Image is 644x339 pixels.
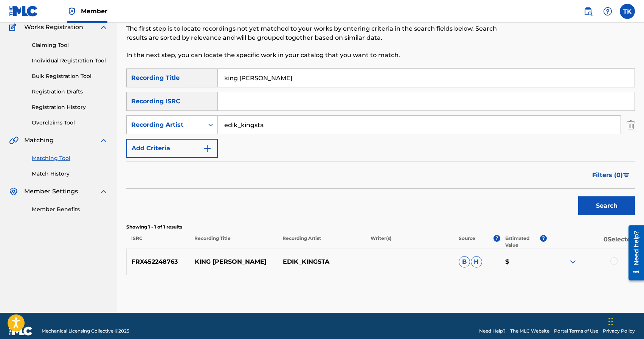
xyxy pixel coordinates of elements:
[606,303,644,339] iframe: Chat Widget
[540,235,547,242] span: ?
[24,187,78,196] span: Member Settings
[278,257,366,266] p: EDIK_KINGSTA
[592,171,623,180] span: Filters ( 0 )
[126,235,189,249] p: ISRC
[24,23,83,32] span: Works Registration
[67,7,76,16] img: Top Rightsholder
[126,24,518,42] p: The first step is to locate recordings not yet matched to your works by entering criteria in the ...
[547,235,635,249] p: 0 Selected
[623,173,630,177] img: filter
[459,256,470,267] span: B
[583,7,593,16] img: search
[9,136,19,145] img: Matching
[554,328,598,334] a: Portal Terms of Use
[505,235,540,249] p: Estimated Value
[99,187,108,196] img: expand
[580,4,596,19] a: Public Search
[99,136,108,145] img: expand
[126,68,635,219] form: Search Form
[9,187,18,196] img: Member Settings
[606,303,644,339] div: Виджет чата
[471,256,482,267] span: H
[493,235,500,242] span: ?
[366,235,454,249] p: Writer(s)
[42,328,129,334] span: Mechanical Licensing Collective © 2025
[126,224,635,230] p: Showing 1 - 1 of 1 results
[32,72,108,80] a: Bulk Registration Tool
[510,328,549,334] a: The MLC Website
[588,166,635,185] button: Filters (0)
[608,310,613,333] div: Перетащить
[190,257,278,266] p: KING [PERSON_NAME]
[32,41,108,49] a: Claiming Tool
[623,222,644,283] iframe: Resource Center
[479,328,506,334] a: Need Help?
[81,7,107,16] span: Member
[9,327,33,336] img: logo
[620,4,635,19] div: User Menu
[126,139,218,158] button: Add Criteria
[9,6,38,17] img: MLC Logo
[459,235,475,249] p: Source
[32,119,108,127] a: Overclaims Tool
[578,196,635,215] button: Search
[127,257,190,266] p: FRX452248763
[568,257,577,266] img: expand
[32,154,108,162] a: Matching Tool
[32,170,108,178] a: Match History
[189,235,278,249] p: Recording Title
[126,51,518,60] p: In the next step, you can locate the specific work in your catalog that you want to match.
[32,88,108,96] a: Registration Drafts
[9,23,19,32] img: Works Registration
[99,23,108,32] img: expand
[600,4,615,19] div: Help
[627,115,635,134] img: Delete Criterion
[131,120,199,129] div: Recording Artist
[603,7,612,16] img: help
[603,328,635,334] a: Privacy Policy
[278,235,366,249] p: Recording Artist
[32,205,108,213] a: Member Benefits
[203,144,212,153] img: 9d2ae6d4665cec9f34b9.svg
[32,57,108,65] a: Individual Registration Tool
[24,136,54,145] span: Matching
[32,103,108,111] a: Registration History
[500,257,546,266] p: $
